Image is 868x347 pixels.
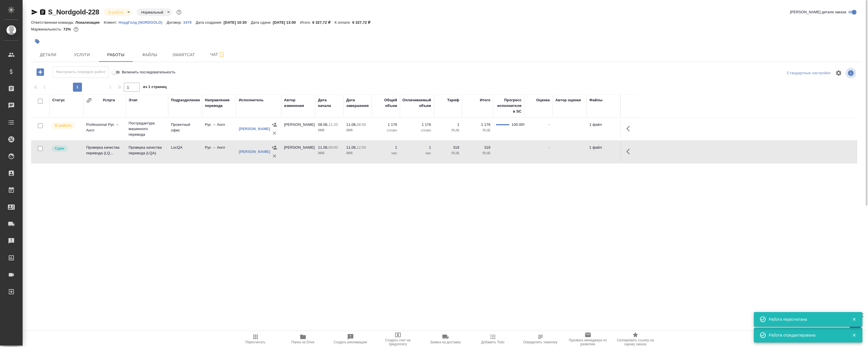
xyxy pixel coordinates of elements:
p: 2025 [318,128,341,133]
a: НордГолд (NORDGOLD) [119,20,167,25]
span: Smartcat [170,51,197,58]
p: Договор: [166,20,183,25]
p: RUB [465,128,490,133]
a: 3479 [183,20,196,25]
p: 1 [375,145,397,150]
p: В работе [55,123,71,128]
p: 09:00 [328,145,338,150]
p: 11.08, [346,122,357,127]
div: 100.00% [512,122,521,128]
div: Дата начала [318,97,341,109]
p: 6 327,72 ₽ [352,20,375,25]
td: [PERSON_NAME] [281,119,315,139]
div: В работе [104,8,132,16]
button: Назначить [270,143,279,152]
div: Статус [52,97,65,103]
div: Итого [480,97,490,103]
p: Сдан [55,146,64,151]
button: Здесь прячутся важные кнопки [623,145,637,158]
td: Проверка качества перевода (LQ... [83,142,126,162]
button: В работе [107,10,125,15]
button: Удалить [270,129,279,137]
div: Общий объем [375,97,397,109]
p: Локализация [75,20,104,25]
p: RUB [465,150,490,156]
p: Дата сдачи: [251,20,273,25]
div: Исполнитель [239,97,264,103]
p: слово [403,128,431,133]
p: 1 176 [403,122,431,128]
p: 2025 [346,150,369,156]
td: [PERSON_NAME] [281,142,315,162]
p: Маржинальность: [31,27,63,31]
button: Доп статусы указывают на важность/срочность заказа [175,8,183,16]
p: 1 файл [589,122,618,128]
button: Нормальный [139,10,165,15]
span: Работы [102,51,129,58]
p: [DATE] 13:00 [273,20,300,25]
p: Дата создания: [196,20,224,25]
div: Менеджер проверил работу исполнителя, передает ее на следующий этап [51,145,81,152]
button: Скопировать ссылку для ЯМессенджера [31,9,38,16]
p: [DATE] 10:30 [224,20,251,25]
p: 72% [63,27,72,31]
span: Файлы [136,51,163,58]
a: [PERSON_NAME] [239,150,270,154]
button: Закрыть [848,317,860,322]
div: Прогресс исполнителя в SC [496,97,521,114]
button: Добавить работу [33,66,48,78]
span: Услуги [68,51,96,58]
td: Professional Рус → Англ [83,119,126,139]
p: слово [375,128,397,133]
div: Услуга [103,97,115,103]
div: Оплачиваемый объем [402,97,431,109]
p: Ответственная команда: [31,20,75,25]
p: 6 327,72 ₽ [312,20,335,25]
p: Итого: [300,20,312,25]
p: 1 176 [375,122,397,128]
span: Посмотреть информацию [845,68,857,78]
button: Скопировать ссылку [39,9,46,16]
span: Настроить таблицу [832,66,845,80]
div: Исполнитель выполняет работу [51,122,81,129]
p: Постредактура машинного перевода [129,120,165,137]
div: Дата завершения [346,97,369,109]
p: 08.08, [318,122,328,127]
p: час [375,150,397,156]
button: Сгруппировать [86,98,92,103]
p: 1 файл [589,145,618,150]
p: 11.08, [346,145,357,150]
button: Удалить [270,152,279,160]
p: Клиент: [104,20,118,25]
div: Направление перевода [205,97,233,109]
p: 318 [465,145,490,150]
td: LocQA [168,142,202,162]
div: Подразделение [171,97,200,103]
span: Чат [204,51,231,58]
p: 11:20 [328,122,338,127]
p: RUB [437,150,459,156]
p: 1 176 [465,122,490,128]
p: 11.08, [318,145,328,150]
p: 2025 [346,128,369,133]
p: 12:00 [357,145,366,150]
p: час [403,150,431,156]
button: Добавить тэг [31,35,44,48]
a: [PERSON_NAME] [239,127,270,131]
p: К оплате: [335,20,352,25]
a: S_Nordgold-228 [48,8,99,16]
div: Работа пересчитана [769,317,843,322]
div: Автор оценки [555,97,581,103]
td: Рус → Англ [202,119,236,139]
div: Этап [129,97,137,103]
div: Оценка [536,97,550,103]
div: split button [785,69,832,78]
td: Рус → Англ [202,142,236,162]
td: Проектный офис [168,119,202,139]
button: Здесь прячутся важные кнопки [623,122,637,135]
p: 2025 [318,150,341,156]
div: Работа отредактирована [769,332,843,338]
p: Проверка качества перевода (LQA) [129,145,165,156]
